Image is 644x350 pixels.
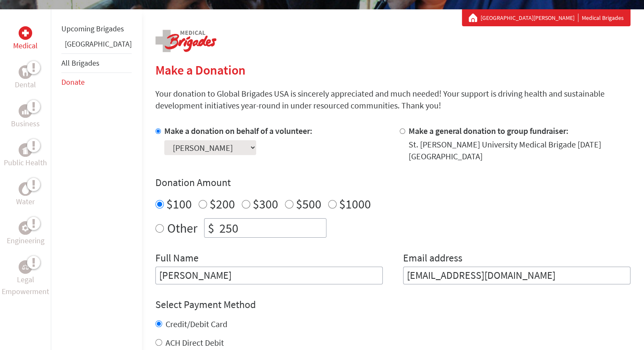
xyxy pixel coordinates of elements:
a: [GEOGRAPHIC_DATA][PERSON_NAME] [481,14,578,22]
li: Panama [61,38,132,53]
a: WaterWater [16,182,35,208]
p: Your donation to Global Brigades USA is sincerely appreciated and much needed! Your support is dr... [155,88,630,111]
label: Credit/Debit Card [166,319,227,329]
label: $200 [210,196,235,212]
p: Business [11,118,40,130]
p: Legal Empowerment [2,274,49,297]
label: $100 [166,196,192,212]
label: Make a donation on behalf of a volunteer: [164,125,312,136]
p: Dental [15,79,36,91]
label: Email address [403,251,462,267]
input: Enter Full Name [155,267,383,284]
li: Donate [61,73,132,92]
label: ACH Direct Debit [166,337,224,348]
li: Upcoming Brigades [61,19,132,38]
a: DentalDental [15,65,36,91]
h4: Donation Amount [155,176,630,189]
div: Dental [19,65,32,79]
div: Legal Empowerment [19,260,32,274]
p: Engineering [7,235,44,247]
a: EngineeringEngineering [7,221,44,247]
img: Public Health [22,146,29,154]
div: Engineering [19,221,32,235]
label: $1000 [339,196,371,212]
p: Water [16,196,35,208]
a: BusinessBusiness [11,104,40,130]
a: Legal EmpowermentLegal Empowerment [2,260,49,297]
img: Legal Empowerment [22,264,29,269]
label: $500 [296,196,321,212]
p: Public Health [4,157,47,169]
input: Enter Amount [218,219,326,237]
a: All Brigades [61,58,100,68]
a: MedicalMedical [13,26,38,52]
h2: Make a Donation [155,62,630,78]
input: Your Email [403,267,630,284]
label: Make a general donation to group fundraiser: [409,125,569,136]
img: Engineering [22,225,29,231]
label: $300 [253,196,278,212]
label: Full Name [155,251,199,267]
img: logo-medical.png [155,30,216,52]
a: [GEOGRAPHIC_DATA] [65,39,132,49]
p: Medical [13,40,38,52]
div: $ [205,219,218,237]
div: St. [PERSON_NAME] University Medical Brigade [DATE] [GEOGRAPHIC_DATA] [409,139,630,162]
div: Business [19,104,32,118]
div: Medical Brigades [469,14,624,22]
div: Water [19,182,32,196]
img: Medical [22,30,29,36]
h4: Select Payment Method [155,298,630,311]
div: Public Health [19,143,32,157]
li: All Brigades [61,53,132,73]
div: Medical [19,26,32,40]
img: Business [22,108,29,114]
img: Dental [22,68,29,76]
a: Public HealthPublic Health [4,143,47,169]
img: Water [22,184,29,194]
a: Donate [61,77,85,87]
a: Upcoming Brigades [61,24,124,33]
label: Other [167,218,197,238]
